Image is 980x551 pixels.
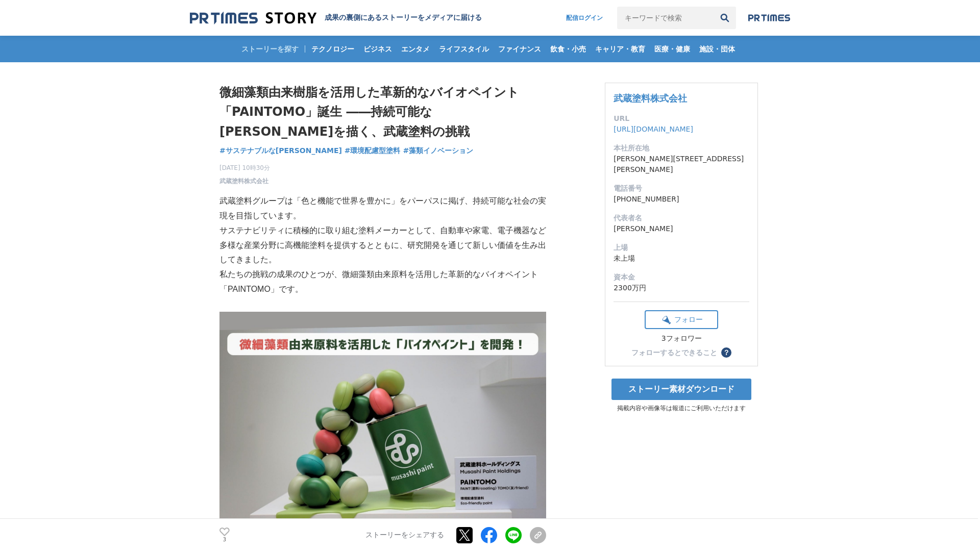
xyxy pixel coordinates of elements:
dt: 代表者名 [614,213,749,223]
span: 飲食・小売 [546,44,590,54]
button: 検索 [714,7,736,29]
p: 私たちの挑戦の成果のひとつが、微細藻類由来原料を活用した革新的なバイオペイント「PAINTOMO」です。 [219,267,546,297]
a: 成果の裏側にあるストーリーをメディアに届ける 成果の裏側にあるストーリーをメディアに届ける [190,11,482,25]
a: 武蔵塗料株式会社 [219,177,268,186]
a: [URL][DOMAIN_NAME] [614,125,693,133]
a: キャリア・教育 [591,36,649,62]
span: [DATE] 10時30分 [219,163,270,172]
dd: 2300万円 [614,283,749,293]
dt: 上場 [614,242,749,253]
div: 3フォロワー [645,334,718,343]
button: ？ [721,347,731,358]
a: 配信ログイン [556,7,613,29]
a: 飲食・小売 [546,36,590,62]
dt: 資本金 [614,272,749,283]
dd: [PHONE_NUMBER] [614,194,749,205]
a: ビジネス [359,36,396,62]
a: 施設・団体 [695,36,739,62]
dd: [PERSON_NAME] [614,223,749,234]
a: #藻類イノベーション [403,145,473,156]
h1: 微細藻類由来樹脂を活用した革新的なバイオペイント「PAINTOMO」誕生 ――持続可能な[PERSON_NAME]を描く、武蔵塗料の挑戦 [219,83,546,141]
dt: 電話番号 [614,183,749,194]
a: 武蔵塗料株式会社 [614,93,687,104]
img: prtimes [748,14,790,22]
a: ファイナンス [494,36,545,62]
p: 掲載内容や画像等は報道にご利用いただけます [605,404,758,413]
span: キャリア・教育 [591,44,649,54]
button: フォロー [645,310,718,329]
span: ライフスタイル [435,44,493,54]
span: #藻類イノベーション [403,146,473,155]
a: テクノロジー [307,36,358,62]
span: ファイナンス [494,44,545,54]
a: エンタメ [397,36,434,62]
span: テクノロジー [307,44,358,54]
p: サステナビリティに積極的に取り組む塗料メーカーとして、自動車や家電、電子機器など多様な産業分野に高機能塗料を提供するとともに、研究開発を通じて新しい価値を生み出してきました。 [219,223,546,267]
span: ？ [723,349,730,356]
span: 医療・健康 [650,44,694,54]
span: #環境配慮型塗料 [345,146,401,155]
dt: URL [614,113,749,124]
a: ライフスタイル [435,36,493,62]
a: 医療・健康 [650,36,694,62]
a: #環境配慮型塗料 [345,145,401,156]
p: 武蔵塗料グループは「色と機能で世界を豊かに」をパーパスに掲げ、持続可能な社会の実現を目指しています。 [219,194,546,223]
dt: 本社所在地 [614,143,749,154]
p: 3 [219,537,230,542]
span: 施設・団体 [695,44,739,54]
h2: 成果の裏側にあるストーリーをメディアに届ける [325,13,482,22]
span: ビジネス [359,44,396,54]
p: ストーリーをシェアする [365,531,444,540]
dd: [PERSON_NAME][STREET_ADDRESS][PERSON_NAME] [614,154,749,175]
div: フォローするとできること [631,349,717,356]
input: キーワードで検索 [617,7,714,29]
img: 成果の裏側にあるストーリーをメディアに届ける [190,11,316,25]
img: thumbnail_b7f7ef30-83c5-11f0-b6d8-d129f6f27462.jpg [219,312,546,530]
span: #サステナブルな[PERSON_NAME] [219,146,342,155]
dd: 未上場 [614,253,749,264]
span: エンタメ [397,44,434,54]
a: ストーリー素材ダウンロード [611,379,751,400]
a: #サステナブルな[PERSON_NAME] [219,145,342,156]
